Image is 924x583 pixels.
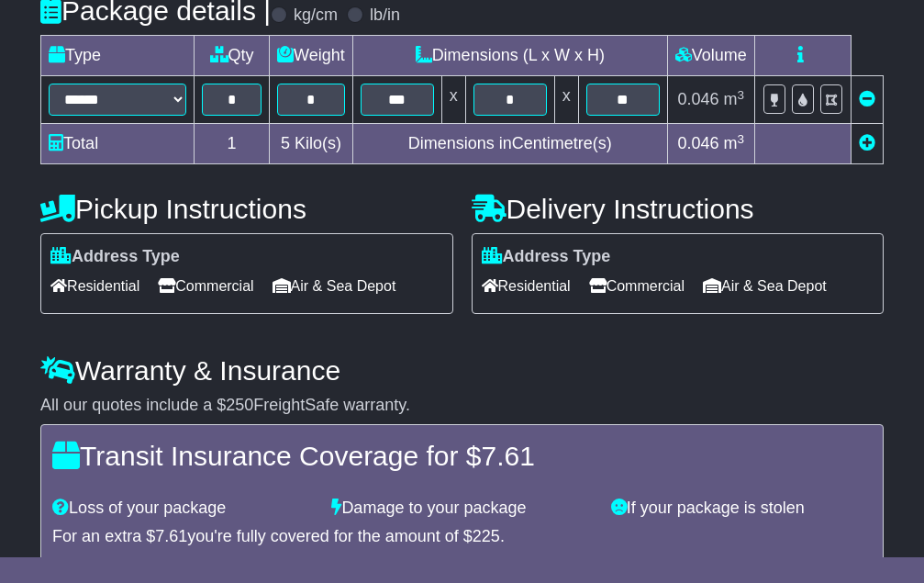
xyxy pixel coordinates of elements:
span: 7.61 [155,527,187,545]
span: 7.61 [482,441,535,471]
div: Damage to your package [322,499,601,519]
a: Add new item [859,134,875,152]
h4: Warranty & Insurance [40,355,884,386]
span: 225 [473,527,500,545]
span: Commercial [589,272,685,300]
label: kg/cm [294,6,338,26]
div: All our quotes include a $ FreightSafe warranty. [40,396,884,416]
sup: 3 [738,88,745,102]
span: 250 [226,396,253,414]
span: 0.046 [678,134,719,152]
h4: Transit Insurance Coverage for $ [52,441,872,471]
td: Dimensions (L x W x H) [352,36,667,76]
span: m [724,90,745,108]
span: 0.046 [678,90,719,108]
div: For an extra $ you're fully covered for the amount of $ . [52,527,872,547]
span: Residential [50,272,139,300]
a: Remove this item [859,90,875,108]
span: Commercial [158,272,253,300]
td: 1 [195,124,270,164]
h4: Pickup Instructions [40,194,452,224]
td: Kilo(s) [270,124,353,164]
span: 5 [281,134,290,152]
td: Qty [195,36,270,76]
sup: 3 [738,132,745,146]
span: Air & Sea Depot [273,272,396,300]
div: Loss of your package [43,499,322,519]
label: Address Type [50,247,180,267]
td: Weight [270,36,353,76]
span: Air & Sea Depot [703,272,827,300]
td: Volume [667,36,754,76]
td: Type [41,36,195,76]
label: Address Type [482,247,611,267]
td: Total [41,124,195,164]
td: x [554,76,578,124]
h4: Delivery Instructions [472,194,884,224]
td: x [441,76,465,124]
label: lb/in [370,6,400,26]
span: Residential [482,272,571,300]
div: If your package is stolen [602,499,881,519]
td: Dimensions in Centimetre(s) [352,124,667,164]
span: m [724,134,745,152]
